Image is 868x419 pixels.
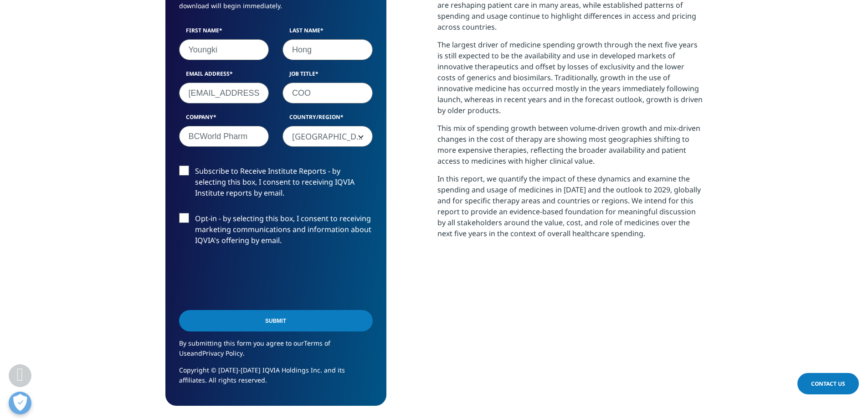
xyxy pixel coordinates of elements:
label: First Name [179,26,269,39]
input: Submit [179,310,373,331]
iframe: reCAPTCHA [179,260,318,296]
p: This mix of spending growth between volume-driven growth and mix-driven changes in the cost of th... [437,123,703,173]
p: Copyright © [DATE]-[DATE] IQVIA Holdings Inc. and its affiliates. All rights reserved. [179,365,373,392]
button: 개방형 기본 설정 [9,392,31,414]
p: In this report, we quantify the impact of these dynamics and examine the spending and usage of me... [437,173,703,246]
label: Subscribe to Receive Institute Reports - by selecting this box, I consent to receiving IQVIA Inst... [179,166,373,203]
label: Job Title [282,70,373,83]
label: Country/Region [282,113,373,126]
span: Contact Us [811,380,845,388]
label: Company [179,113,269,126]
p: By submitting this form you agree to our and . [179,338,373,365]
p: The largest driver of medicine spending growth through the next five years is still expected to b... [437,39,703,123]
a: Privacy Policy [202,349,243,357]
span: South Korea [283,126,372,147]
a: Contact Us [797,373,859,394]
label: Opt-in - by selecting this box, I consent to receiving marketing communications and information a... [179,213,373,251]
label: Email Address [179,70,269,83]
label: Last Name [282,26,373,39]
span: South Korea [282,126,373,147]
